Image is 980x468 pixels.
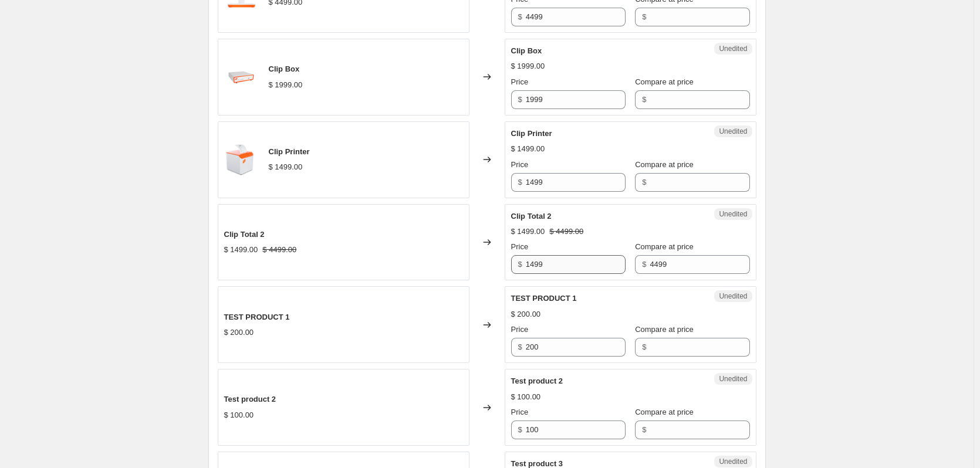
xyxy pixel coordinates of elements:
span: Unedited [719,44,747,53]
span: Price [511,325,529,334]
span: $ [642,178,646,186]
span: Clip Box [269,65,300,73]
span: Clip Total 2 [511,212,552,221]
span: Clip Printer [511,129,552,138]
span: TEST PRODUCT 1 [224,313,290,321]
span: $ [642,12,646,21]
span: $ [518,342,522,351]
div: $ 1499.00 [511,226,545,238]
img: Clip_Printer_still_2023-12-19_22.14.37_80x.webp [224,142,259,177]
div: $ 1499.00 [269,161,303,173]
span: Unedited [719,127,747,136]
strike: $ 4499.00 [262,244,296,256]
span: Compare at price [635,160,694,169]
div: $ 1999.00 [269,79,303,91]
span: $ [642,95,646,104]
span: Price [511,408,529,416]
span: Unedited [719,291,747,301]
span: $ [518,260,522,269]
span: Clip Printer [269,147,310,156]
span: $ [642,260,646,269]
span: Clip Box [511,46,542,55]
span: Unedited [719,374,747,384]
div: $ 100.00 [224,409,254,421]
strike: $ 4499.00 [549,226,583,238]
span: Test product 3 [511,459,563,468]
span: Compare at price [635,408,694,416]
span: Clip Total 2 [224,230,265,239]
span: $ [518,425,522,434]
span: $ [518,95,522,104]
span: Test product 2 [224,395,276,403]
span: Price [511,242,529,251]
img: Img_5dd00389-ea62-4ee9-b21c-21dd1fc7bf30_80x.png [224,59,259,94]
div: $ 1499.00 [224,244,258,256]
span: $ [642,425,646,434]
div: $ 1999.00 [511,60,545,72]
span: Unedited [719,457,747,466]
span: Test product 2 [511,377,563,385]
div: $ 200.00 [511,308,541,320]
div: $ 100.00 [511,391,541,403]
span: Compare at price [635,77,694,86]
span: $ [642,342,646,351]
span: Compare at price [635,242,694,251]
span: Price [511,160,529,169]
span: $ [518,178,522,186]
div: $ 200.00 [224,327,254,338]
span: Unedited [719,209,747,219]
span: Price [511,77,529,86]
span: TEST PRODUCT 1 [511,294,577,303]
span: Compare at price [635,325,694,334]
div: $ 1499.00 [511,143,545,155]
span: $ [518,12,522,21]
